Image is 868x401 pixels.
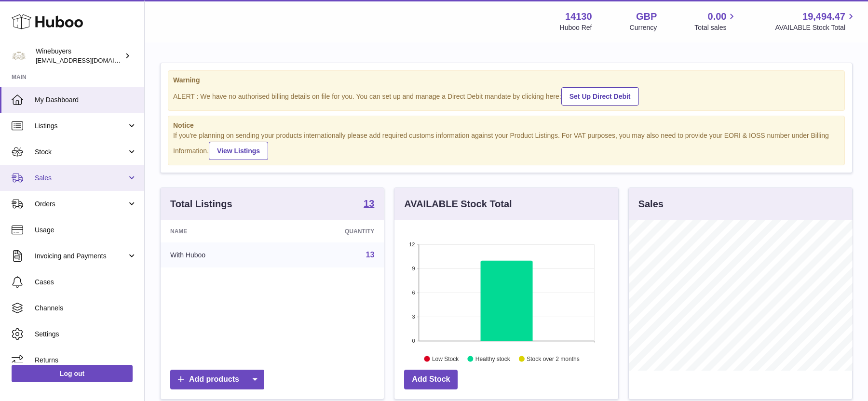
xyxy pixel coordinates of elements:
[636,10,657,23] strong: GBP
[170,198,232,211] h3: Total Listings
[36,56,142,64] span: [EMAIL_ADDRESS][DOMAIN_NAME]
[638,198,664,211] h3: Sales
[630,23,657,32] div: Currency
[364,199,374,208] strong: 13
[775,23,856,32] span: AVAILABLE Stock Total
[35,356,137,365] span: Returns
[209,142,268,160] a: View Listings
[404,370,458,389] a: Add Stock
[560,23,592,32] div: Huboo Ref
[35,200,127,209] span: Orders
[802,10,845,23] span: 19,494.47
[173,121,840,130] strong: Notice
[527,356,580,362] text: Stock over 2 months
[694,23,737,32] span: Total sales
[161,220,278,242] th: Name
[708,10,727,23] span: 0.00
[35,330,137,339] span: Settings
[173,131,840,160] div: If you're planning on sending your products internationally please add required customs informati...
[35,121,127,131] span: Listings
[412,314,415,320] text: 3
[35,278,137,287] span: Cases
[12,49,26,63] img: ben@winebuyers.com
[35,95,137,105] span: My Dashboard
[775,10,856,32] a: 19,494.47 AVAILABLE Stock Total
[475,356,511,362] text: Healthy stock
[35,174,127,183] span: Sales
[35,304,137,313] span: Channels
[35,252,127,261] span: Invoicing and Payments
[694,10,737,32] a: 0.00 Total sales
[366,251,375,259] a: 13
[278,220,384,242] th: Quantity
[409,241,415,247] text: 12
[35,226,137,235] span: Usage
[412,290,415,295] text: 6
[404,198,512,211] h3: AVAILABLE Stock Total
[12,365,133,382] a: Log out
[561,87,639,106] a: Set Up Direct Debit
[170,370,264,389] a: Add products
[36,47,122,65] div: Winebuyers
[412,266,415,271] text: 9
[161,242,278,267] td: With Huboo
[412,338,415,344] text: 0
[173,76,840,85] strong: Warning
[364,199,374,210] a: 13
[565,10,592,23] strong: 14130
[173,86,840,106] div: ALERT : We have no authorised billing details on file for you. You can set up and manage a Direct...
[35,147,127,157] span: Stock
[432,356,459,362] text: Low Stock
